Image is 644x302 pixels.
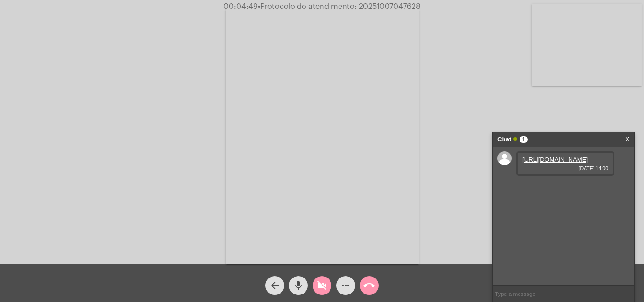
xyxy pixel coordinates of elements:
[363,280,375,291] mat-icon: call_end
[223,3,258,10] span: 00:04:49
[493,286,634,302] input: Type a message
[316,280,328,291] mat-icon: videocam_off
[520,136,528,143] span: 1
[258,3,260,10] span: •
[497,132,511,147] strong: Chat
[258,3,421,10] span: Protocolo do atendimento: 20251007047628
[293,280,304,291] mat-icon: mic
[625,132,629,147] a: X
[522,156,588,163] a: [URL][DOMAIN_NAME]
[522,165,608,171] span: [DATE] 14:00
[269,280,281,291] mat-icon: arrow_back
[340,280,351,291] mat-icon: more_horiz
[513,137,517,141] span: Online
